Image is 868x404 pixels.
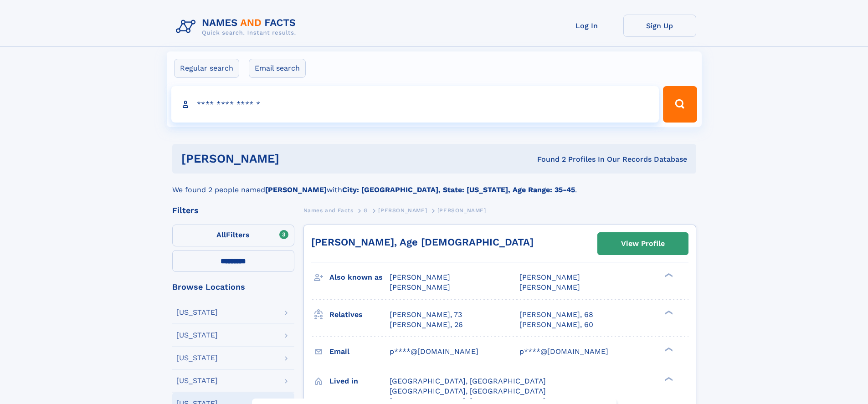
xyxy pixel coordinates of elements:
[174,59,239,78] label: Regular search
[663,346,673,352] div: ❯
[364,207,368,214] span: G
[519,273,580,281] span: [PERSON_NAME]
[390,273,450,281] span: [PERSON_NAME]
[437,207,486,214] span: [PERSON_NAME]
[329,373,390,389] h3: Lived in
[329,270,390,285] h3: Also known as
[329,307,390,322] h3: Relatives
[176,309,218,316] div: [US_STATE]
[172,174,696,195] div: We found 2 people named with .
[364,205,368,216] a: G
[265,185,327,194] b: [PERSON_NAME]
[176,377,218,384] div: [US_STATE]
[598,233,688,255] a: View Profile
[663,86,697,123] button: Search Button
[519,283,580,291] span: [PERSON_NAME]
[311,236,534,248] a: [PERSON_NAME], Age [DEMOGRAPHIC_DATA]
[303,205,354,216] a: Names and Facts
[623,15,696,37] a: Sign Up
[663,309,673,315] div: ❯
[172,206,294,215] div: Filters
[390,320,463,330] a: [PERSON_NAME], 26
[663,272,673,278] div: ❯
[390,310,462,320] a: [PERSON_NAME], 73
[663,376,673,382] div: ❯
[216,230,226,239] span: All
[172,283,294,291] div: Browse Locations
[176,332,218,339] div: [US_STATE]
[342,185,575,194] b: City: [GEOGRAPHIC_DATA], State: [US_STATE], Age Range: 35-45
[172,225,294,246] label: Filters
[378,205,427,216] a: [PERSON_NAME]
[390,387,546,395] span: [GEOGRAPHIC_DATA], [GEOGRAPHIC_DATA]
[519,320,593,330] a: [PERSON_NAME], 60
[390,377,546,385] span: [GEOGRAPHIC_DATA], [GEOGRAPHIC_DATA]
[181,153,408,164] h1: [PERSON_NAME]
[172,15,303,39] img: Logo Names and Facts
[176,354,218,362] div: [US_STATE]
[519,310,593,320] a: [PERSON_NAME], 68
[621,233,665,254] div: View Profile
[171,86,659,123] input: search input
[249,59,306,78] label: Email search
[378,207,427,214] span: [PERSON_NAME]
[390,283,450,291] span: [PERSON_NAME]
[329,344,390,359] h3: Email
[408,154,687,164] div: Found 2 Profiles In Our Records Database
[550,15,623,37] a: Log In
